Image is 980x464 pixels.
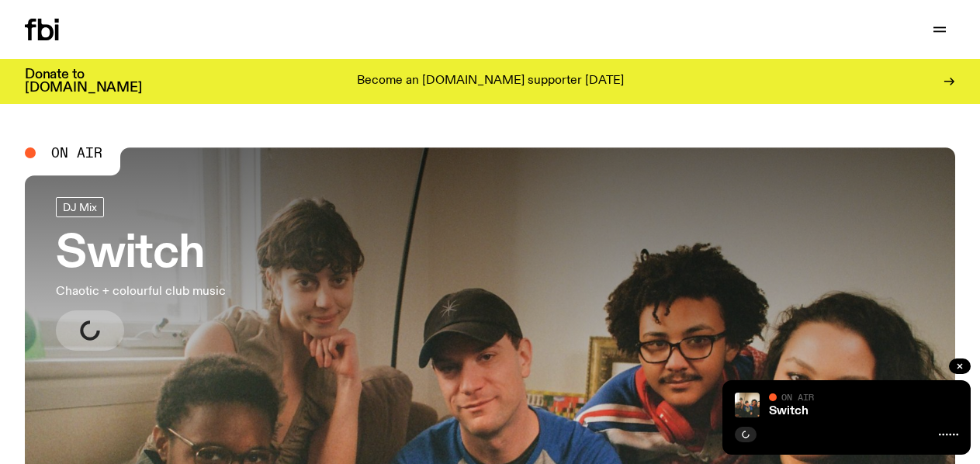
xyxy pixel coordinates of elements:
[51,146,102,160] span: On Air
[25,68,142,95] h3: Donate to [DOMAIN_NAME]
[56,197,226,351] a: SwitchChaotic + colourful club music
[769,405,809,417] a: Switch
[56,282,226,301] p: Chaotic + colourful club music
[357,74,624,88] p: Become an [DOMAIN_NAME] supporter [DATE]
[63,201,97,213] span: DJ Mix
[781,392,814,402] span: On Air
[735,393,760,417] img: A warm film photo of the switch team sitting close together. from left to right: Cedar, Lau, Sand...
[56,197,104,217] a: DJ Mix
[56,233,226,276] h3: Switch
